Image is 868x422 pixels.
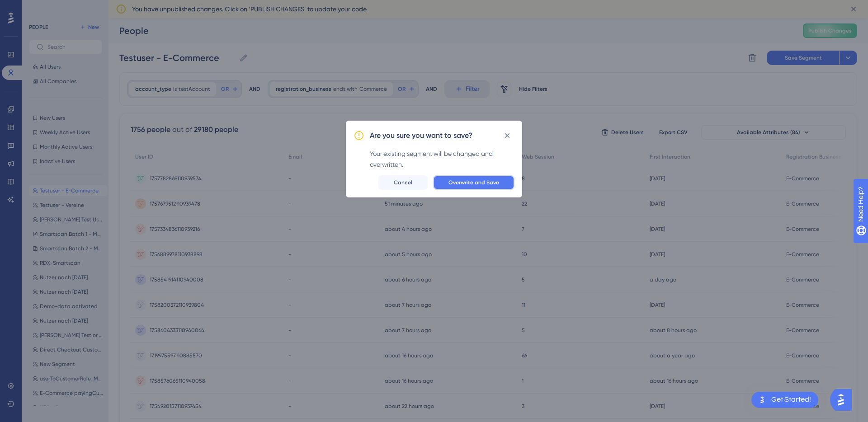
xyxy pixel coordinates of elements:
[751,392,818,408] div: Open Get Started! checklist
[370,130,472,141] h2: Are you sure you want to save?
[830,386,857,413] iframe: UserGuiding AI Assistant Launcher
[21,2,57,13] span: Need Help?
[394,179,412,186] span: Cancel
[771,395,811,405] div: Get Started!
[448,179,499,186] span: Overwrite and Save
[757,394,768,405] img: launcher-image-alternative-text
[370,148,514,170] div: Your existing segment will be changed and overwritten.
